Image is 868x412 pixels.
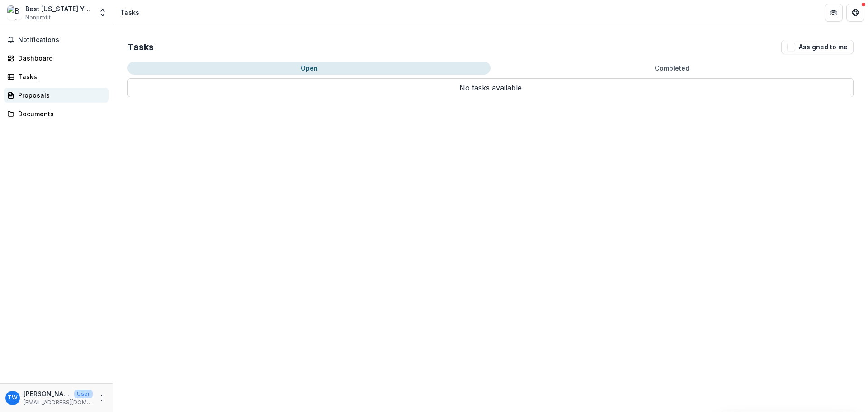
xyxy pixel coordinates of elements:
[491,62,854,75] button: Completed
[18,53,102,63] div: Dashboard
[18,72,102,81] div: Tasks
[117,6,143,19] nav: breadcrumb
[24,389,71,398] p: [PERSON_NAME] wontring
[825,4,843,22] button: Partners
[8,395,18,401] div: Tyler wontring
[74,390,93,398] p: User
[25,4,93,14] div: Best [US_STATE] Youngstars
[120,8,139,17] div: Tasks
[4,88,109,103] a: Proposals
[7,5,22,20] img: Best Virginia Youngstars
[4,69,109,84] a: Tasks
[18,36,105,44] span: Notifications
[846,4,864,22] button: Get Help
[127,42,154,52] h2: Tasks
[4,33,109,47] button: Notifications
[4,51,109,66] a: Dashboard
[781,40,854,54] button: Assigned to me
[127,78,854,97] p: No tasks available
[127,62,491,75] button: Open
[96,393,107,403] button: More
[18,109,102,118] div: Documents
[18,90,102,100] div: Proposals
[24,398,93,407] p: [EMAIL_ADDRESS][DOMAIN_NAME]
[25,14,51,22] span: Nonprofit
[96,4,109,22] button: Open entity switcher
[4,106,109,121] a: Documents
